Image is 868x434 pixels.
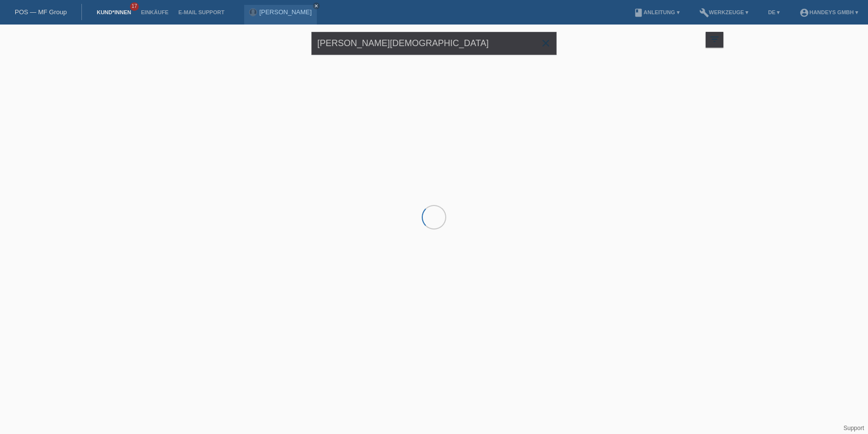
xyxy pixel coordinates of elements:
[799,8,809,18] i: account_circle
[15,8,67,16] a: POS — MF Group
[763,9,785,15] a: DE ▾
[92,9,136,15] a: Kund*innen
[130,2,139,11] span: 17
[314,3,319,8] i: close
[136,9,173,15] a: Einkäufe
[843,425,864,432] a: Support
[174,9,230,15] a: E-Mail Support
[629,9,684,15] a: bookAnleitung ▾
[540,37,552,49] i: close
[794,9,863,15] a: account_circleHandeys GmbH ▾
[634,8,643,18] i: book
[259,8,312,16] a: [PERSON_NAME]
[694,9,754,15] a: buildWerkzeuge ▾
[699,8,709,18] i: build
[313,2,320,9] a: close
[311,32,557,55] input: Suche...
[709,34,720,45] i: filter_list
